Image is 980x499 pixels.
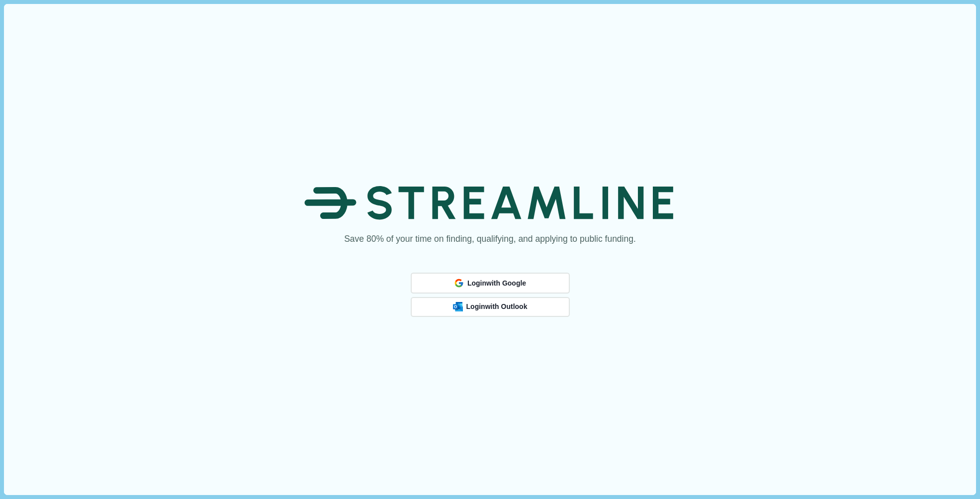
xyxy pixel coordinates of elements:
span: Login with Google [467,279,526,288]
button: Outlook LogoLoginwith Outlook [411,297,570,317]
span: Login with Outlook [466,302,528,311]
button: Loginwith Google [411,273,570,294]
img: Outlook Logo [453,302,463,311]
h1: Save 80% of your time on finding, qualifying, and applying to public funding. [344,233,636,245]
img: Streamline Climate Logo [304,175,676,231]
